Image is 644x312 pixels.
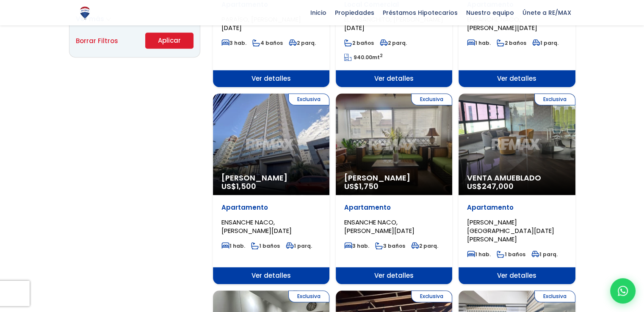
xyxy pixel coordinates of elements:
span: 3 hab. [221,39,246,47]
a: Borrar Filtros [76,36,118,46]
span: 2 parq. [380,39,407,47]
span: 1 parq. [531,251,558,258]
span: 2 baños [497,39,526,47]
span: Inicio [306,6,331,19]
span: [PERSON_NAME] [221,174,321,182]
span: US$ [344,181,379,192]
span: Exclusiva [411,93,452,105]
span: Préstamos Hipotecarios [379,6,462,19]
span: 2 baños [344,39,374,47]
a: Exclusiva Venta Amueblado US$247,000 Apartamento [PERSON_NAME][GEOGRAPHIC_DATA][DATE][PERSON_NAME... [459,93,575,284]
span: US$ [221,181,256,192]
span: [PERSON_NAME] [344,174,444,182]
span: 247,000 [482,181,514,192]
span: 3 baños [375,242,405,249]
span: 2 parq. [411,242,438,249]
img: Logo de REMAX [77,5,92,20]
span: Ver detalles [336,267,452,284]
span: 940.00 [354,54,372,61]
span: ENSANCHE NACO, [PERSON_NAME][DATE] [221,218,292,235]
span: 4 baños [252,39,283,47]
span: Propiedades [331,6,379,19]
span: 1 hab. [467,251,491,258]
button: Aplicar [145,33,193,49]
span: Nuestro equipo [462,6,518,19]
span: Ver detalles [459,70,575,87]
span: 1,750 [359,181,379,192]
span: Ver detalles [336,70,452,87]
a: Exclusiva [PERSON_NAME] US$1,750 Apartamento ENSANCHE NACO, [PERSON_NAME][DATE] 3 hab. 3 baños 2 ... [336,93,452,284]
span: ENSANCHE NACO, [PERSON_NAME][DATE] [344,218,415,235]
span: Exclusiva [288,290,329,302]
span: US$ [467,181,514,192]
span: 3 hab. [344,242,369,249]
p: Apartamento [221,203,321,212]
span: Ver detalles [213,70,329,87]
span: Venta Amueblado [467,174,567,182]
span: Exclusiva [411,290,452,302]
p: Apartamento [344,203,444,212]
span: 1,500 [236,181,256,192]
span: Exclusiva [534,93,575,105]
span: Exclusiva [534,290,575,302]
span: Exclusiva [288,93,329,105]
span: 1 hab. [467,39,491,47]
span: mt [344,54,383,61]
p: Apartamento [467,203,567,212]
span: Únete a RE/MAX [518,6,575,19]
span: 1 parq. [286,242,312,249]
a: Exclusiva [PERSON_NAME] US$1,500 Apartamento ENSANCHE NACO, [PERSON_NAME][DATE] 1 hab. 1 baños 1 ... [213,93,329,284]
span: 1 baños [497,251,525,258]
span: Ver detalles [459,267,575,284]
span: 1 parq. [532,39,558,47]
span: Ver detalles [213,267,329,284]
span: 1 baños [251,242,280,249]
span: 2 parq. [289,39,316,47]
span: 1 hab. [221,242,245,249]
span: [PERSON_NAME][GEOGRAPHIC_DATA][DATE][PERSON_NAME] [467,218,554,244]
sup: 2 [380,52,383,59]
